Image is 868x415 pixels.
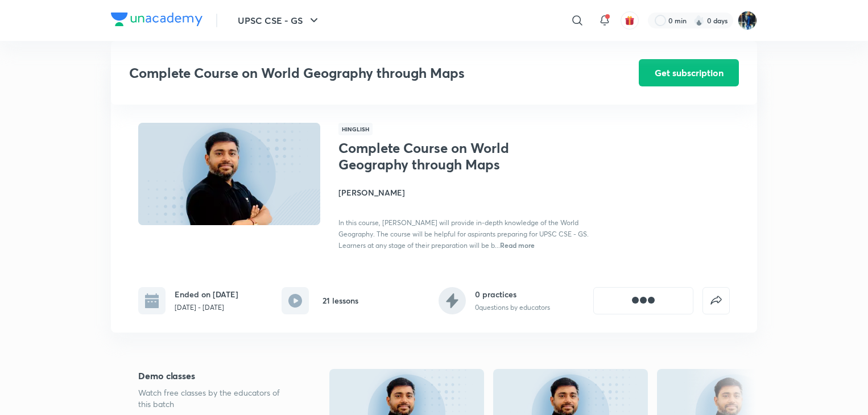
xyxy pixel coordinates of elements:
[111,13,202,26] img: Company Logo
[175,288,238,300] h6: Ended on [DATE]
[338,218,589,250] span: In this course, [PERSON_NAME] will provide in-depth knowledge of the World Geography. The course ...
[231,9,328,32] button: UPSC CSE - GS
[475,288,550,300] h6: 0 practices
[500,240,535,250] span: Read more
[175,302,238,313] p: [DATE] - [DATE]
[137,122,322,226] img: Thumbnail
[738,11,757,30] img: Mainak Das
[621,11,639,30] button: avatar
[338,186,593,198] h4: [PERSON_NAME]
[702,287,730,314] button: false
[323,294,358,306] h6: 21 lessons
[475,302,550,313] p: 0 questions by educators
[338,123,373,135] span: Hinglish
[593,287,693,314] button: [object Object]
[111,13,202,29] a: Company Logo
[639,59,739,86] button: Get subscription
[138,369,293,383] h5: Demo classes
[625,15,635,26] img: avatar
[138,387,293,410] p: Watch free classes by the educators of this batch
[693,15,705,26] img: streak
[338,140,524,173] h1: Complete Course on World Geography through Maps
[129,65,574,81] h3: Complete Course on World Geography through Maps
